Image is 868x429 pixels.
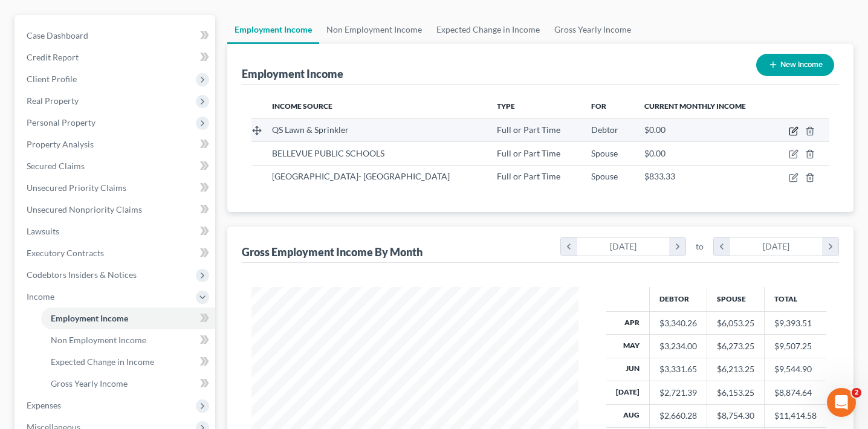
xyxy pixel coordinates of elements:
[242,245,423,259] div: Gross Employment Income By Month
[41,351,215,373] a: Expected Change in Income
[41,329,215,351] a: Non Employment Income
[561,237,577,256] i: chevron_left
[606,335,650,358] th: May
[764,358,826,381] td: $9,544.90
[606,381,650,404] th: [DATE]
[644,102,746,111] span: Current Monthly Income
[577,237,670,256] div: [DATE]
[591,171,618,181] span: Spouse
[319,15,429,44] a: Non Employment Income
[17,47,215,68] a: Credit Report
[242,66,343,81] div: Employment Income
[644,124,666,135] span: $0.00
[497,102,515,111] span: Type
[17,155,215,177] a: Secured Claims
[27,74,77,84] span: Client Profile
[497,171,560,181] span: Full or Part Time
[272,148,384,158] span: BELLEVUE PUBLIC SCHOOLS
[606,311,650,334] th: Apr
[17,177,215,199] a: Unsecured Priority Claims
[659,387,697,399] div: $2,721.39
[764,287,826,311] th: Total
[730,237,823,256] div: [DATE]
[41,308,215,329] a: Employment Income
[717,387,754,399] div: $6,153.25
[547,15,638,44] a: Gross Yearly Income
[591,148,618,158] span: Spouse
[717,363,754,375] div: $6,213.25
[659,317,697,329] div: $3,340.26
[227,15,319,44] a: Employment Income
[764,311,826,334] td: $9,393.51
[27,30,88,40] span: Case Dashboard
[649,287,707,311] th: Debtor
[27,204,142,214] span: Unsecured Nonpriority Claims
[717,317,754,329] div: $6,053.25
[764,335,826,358] td: $9,507.25
[707,287,764,311] th: Spouse
[272,102,332,111] span: Income Source
[17,221,215,242] a: Lawsuits
[51,356,154,367] span: Expected Change in Income
[659,410,697,422] div: $2,660.28
[606,404,650,427] th: Aug
[27,161,85,171] span: Secured Claims
[764,381,826,404] td: $8,874.64
[272,171,450,181] span: [GEOGRAPHIC_DATA]- [GEOGRAPHIC_DATA]
[17,134,215,155] a: Property Analysis
[497,124,560,135] span: Full or Part Time
[51,313,128,323] span: Employment Income
[27,95,79,106] span: Real Property
[429,15,547,44] a: Expected Change in Income
[41,373,215,395] a: Gross Yearly Income
[659,363,697,375] div: $3,331.65
[17,242,215,264] a: Executory Contracts
[17,199,215,221] a: Unsecured Nonpriority Claims
[27,182,126,193] span: Unsecured Priority Claims
[272,124,349,135] span: QS Lawn & Sprinkler
[27,52,79,62] span: Credit Report
[27,226,59,236] span: Lawsuits
[696,240,704,253] span: to
[27,117,96,127] span: Personal Property
[717,340,754,352] div: $6,273.25
[51,335,146,345] span: Non Employment Income
[591,102,606,111] span: For
[27,139,94,149] span: Property Analysis
[717,410,754,422] div: $8,754.30
[659,340,697,352] div: $3,234.00
[27,400,61,410] span: Expenses
[756,54,834,76] button: New Income
[827,388,856,417] iframe: Intercom live chat
[669,237,685,256] i: chevron_right
[17,25,215,47] a: Case Dashboard
[852,388,861,398] span: 2
[27,248,104,258] span: Executory Contracts
[591,124,618,135] span: Debtor
[822,237,838,256] i: chevron_right
[644,148,666,158] span: $0.00
[606,358,650,381] th: Jun
[27,269,137,280] span: Codebtors Insiders & Notices
[764,404,826,427] td: $11,414.58
[27,291,54,302] span: Income
[51,378,128,389] span: Gross Yearly Income
[714,237,730,256] i: chevron_left
[644,171,675,181] span: $833.33
[497,148,560,158] span: Full or Part Time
